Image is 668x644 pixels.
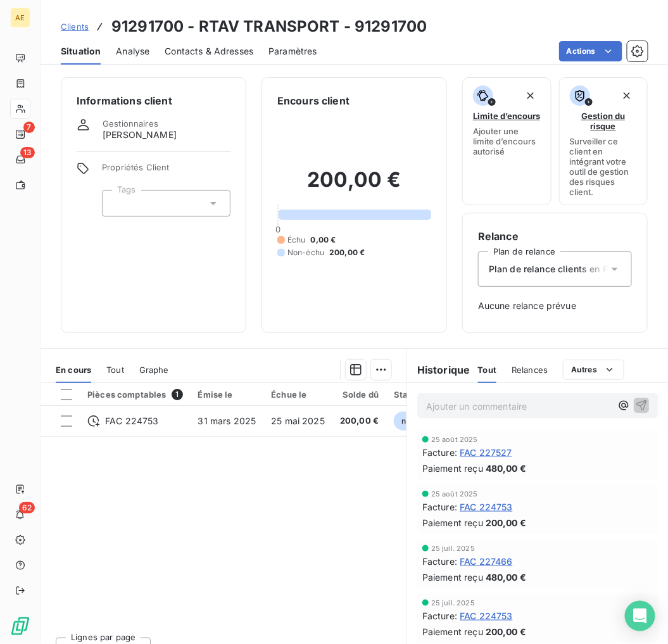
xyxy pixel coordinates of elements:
[277,167,431,205] h2: 200,00 €
[287,234,306,246] span: Échu
[329,247,365,258] span: 200,00 €
[431,545,475,552] span: 25 juil. 2025
[625,601,655,631] div: Open Intercom Messenger
[20,147,35,158] span: 13
[165,45,253,58] span: Contacts & Adresses
[139,365,169,375] span: Graphe
[103,118,158,129] span: Gestionnaires
[486,625,526,638] span: 200,00 €
[422,571,483,584] span: Paiement reçu
[172,389,183,400] span: 1
[462,77,551,205] button: Limite d’encoursAjouter une limite d’encours autorisé
[422,609,457,622] span: Facture :
[559,41,622,61] button: Actions
[277,93,350,108] h6: Encours client
[19,502,35,514] span: 62
[486,571,526,584] span: 480,00 €
[103,129,177,141] span: [PERSON_NAME]
[10,8,30,28] div: AE
[116,45,149,58] span: Analyse
[422,555,457,568] span: Facture :
[486,462,526,475] span: 480,00 €
[486,516,526,529] span: 200,00 €
[422,516,483,529] span: Paiement reçu
[422,446,457,459] span: Facture :
[473,111,540,121] span: Limite d’encours
[394,412,449,431] span: non-échue
[61,45,101,58] span: Situation
[268,45,317,58] span: Paramètres
[473,126,541,156] span: Ajouter une limite d’encours autorisé
[422,462,483,475] span: Paiement reçu
[478,365,497,375] span: Tout
[563,360,624,380] button: Autres
[422,500,457,514] span: Facture :
[10,616,30,636] img: Logo LeanPay
[460,446,512,459] span: FAC 227527
[23,122,35,133] span: 7
[102,162,230,180] span: Propriétés Client
[340,389,379,400] div: Solde dû
[512,365,548,375] span: Relances
[394,389,449,400] div: Statut
[340,415,379,427] span: 200,00 €
[61,22,89,32] span: Clients
[275,224,280,234] span: 0
[570,136,638,197] span: Surveiller ce client en intégrant votre outil de gestion des risques client.
[478,300,632,312] span: Aucune relance prévue
[431,490,478,498] span: 25 août 2025
[431,599,475,607] span: 25 juil. 2025
[431,436,478,443] span: 25 août 2025
[271,415,325,426] span: 25 mai 2025
[87,389,183,400] div: Pièces comptables
[271,389,325,400] div: Échue le
[559,77,648,205] button: Gestion du risqueSurveiller ce client en intégrant votre outil de gestion des risques client.
[287,247,324,258] span: Non-échu
[311,234,336,246] span: 0,00 €
[56,365,91,375] span: En cours
[198,389,256,400] div: Émise le
[61,20,89,33] a: Clients
[407,362,470,377] h6: Historique
[460,609,513,622] span: FAC 224753
[570,111,638,131] span: Gestion du risque
[198,415,256,426] span: 31 mars 2025
[460,500,513,514] span: FAC 224753
[422,625,483,638] span: Paiement reçu
[111,15,427,38] h3: 91291700 - RTAV TRANSPORT - 91291700
[478,229,632,244] h6: Relance
[113,198,123,209] input: Ajouter une valeur
[460,555,513,568] span: FAC 227466
[77,93,230,108] h6: Informations client
[106,365,124,375] span: Tout
[105,415,159,427] span: FAC 224753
